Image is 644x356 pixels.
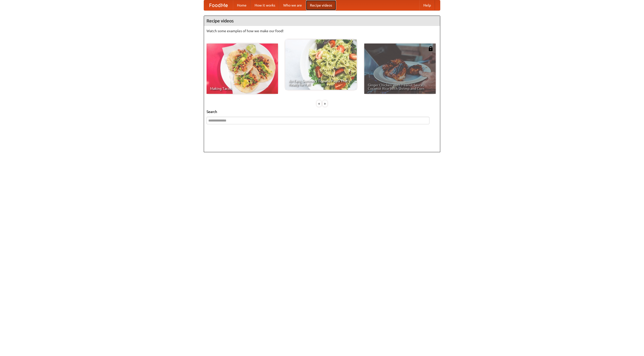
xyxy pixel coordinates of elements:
h4: Recipe videos [204,16,440,26]
span: An Easy, Summery Tomato Pasta That's Ready for Fall [289,79,353,86]
span: Making Tacos [210,87,274,90]
a: Home [233,0,251,10]
div: « [317,100,321,107]
a: How it works [251,0,279,10]
a: Who we are [279,0,306,10]
a: Making Tacos [207,44,278,94]
div: » [323,100,327,107]
a: An Easy, Summery Tomato Pasta That's Ready for Fall [285,39,357,90]
img: 483408.png [428,46,433,51]
a: Recipe videos [306,0,336,10]
a: Help [419,0,435,10]
a: FoodMe [204,0,233,10]
p: Watch some examples of how we make our food! [207,28,437,33]
h5: Search [207,109,437,114]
